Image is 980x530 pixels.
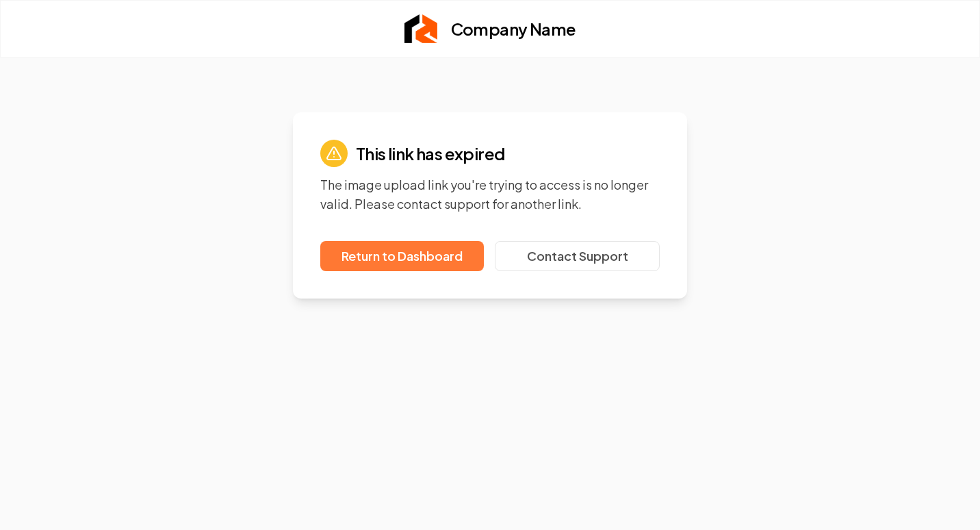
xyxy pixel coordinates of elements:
[320,241,484,271] a: Return to Dashboard
[451,18,576,40] h2: Company Name
[320,175,660,214] p: The image upload link you're trying to access is no longer valid. Please contact support for anot...
[356,142,504,164] h1: This link has expired
[495,241,660,271] a: Contact Support
[404,14,437,43] img: Rebolt Logo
